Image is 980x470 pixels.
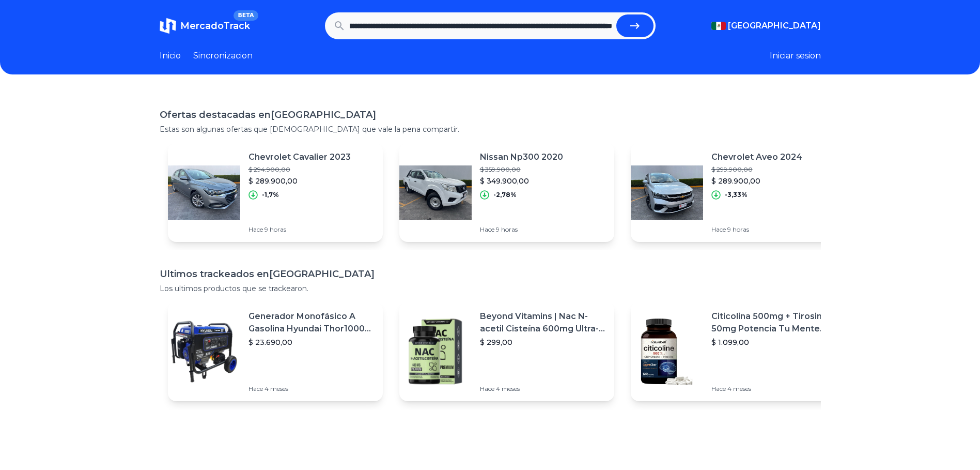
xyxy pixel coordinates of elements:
p: $ 299,00 [480,337,606,347]
p: Hace 4 meses [711,385,837,393]
img: Featured image [399,156,472,229]
p: Hace 4 meses [480,385,606,393]
img: Featured image [168,156,240,229]
img: MercadoTrack [160,18,176,34]
a: MercadoTrackBETA [160,18,250,34]
p: Chevrolet Cavalier 2023 [248,151,351,163]
p: $ 1.099,00 [711,337,837,347]
p: Hace 9 horas [248,225,351,234]
img: Featured image [399,315,472,388]
a: Featured imageBeyond Vitamins | Nac N-acetil Cisteína 600mg Ultra-premium Con Inulina De Agave (p... [399,302,614,401]
button: Iniciar sesion [770,50,821,62]
img: Featured image [631,315,703,388]
p: Chevrolet Aveo 2024 [711,151,802,163]
p: Nissan Np300 2020 [480,151,563,163]
a: Featured imageChevrolet Aveo 2024$ 299.900,00$ 289.900,00-3,33%Hace 9 horas [631,143,846,242]
a: Featured imageCiticolina 500mg + Tirosina 50mg Potencia Tu Mente (120caps) Sabor Sin Sabor$ 1.099... [631,302,846,401]
button: [GEOGRAPHIC_DATA] [711,20,821,32]
p: $ 289.900,00 [248,176,351,186]
p: $ 23.690,00 [248,337,375,347]
p: Beyond Vitamins | Nac N-acetil Cisteína 600mg Ultra-premium Con Inulina De Agave (prebiótico Natu... [480,310,606,335]
a: Featured imageNissan Np300 2020$ 359.900,00$ 349.900,00-2,78%Hace 9 horas [399,143,614,242]
p: $ 359.900,00 [480,165,563,174]
img: Mexico [711,22,726,30]
p: Hace 4 meses [248,385,375,393]
p: $ 289.900,00 [711,176,802,186]
h1: Ofertas destacadas en [GEOGRAPHIC_DATA] [160,108,821,122]
p: $ 349.900,00 [480,176,563,186]
span: BETA [234,10,258,21]
span: [GEOGRAPHIC_DATA] [728,20,821,32]
a: Inicio [160,50,181,62]
p: -1,7% [262,191,279,199]
p: Estas son algunas ofertas que [DEMOGRAPHIC_DATA] que vale la pena compartir. [160,124,821,134]
a: Sincronizacion [193,50,253,62]
img: Featured image [168,315,240,388]
p: Hace 9 horas [480,225,563,234]
p: -3,33% [725,191,748,199]
p: Generador Monofásico A Gasolina Hyundai Thor10000 P 11.5 Kw [248,310,375,335]
p: $ 294.900,00 [248,165,351,174]
p: $ 299.900,00 [711,165,802,174]
p: Hace 9 horas [711,225,802,234]
a: Featured imageGenerador Monofásico A Gasolina Hyundai Thor10000 P 11.5 Kw$ 23.690,00Hace 4 meses [168,302,383,401]
p: Los ultimos productos que se trackearon. [160,283,821,294]
span: MercadoTrack [180,20,250,32]
a: Featured imageChevrolet Cavalier 2023$ 294.900,00$ 289.900,00-1,7%Hace 9 horas [168,143,383,242]
h1: Ultimos trackeados en [GEOGRAPHIC_DATA] [160,267,821,281]
p: Citicolina 500mg + Tirosina 50mg Potencia Tu Mente (120caps) Sabor Sin Sabor [711,310,837,335]
p: -2,78% [493,191,517,199]
img: Featured image [631,156,703,229]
